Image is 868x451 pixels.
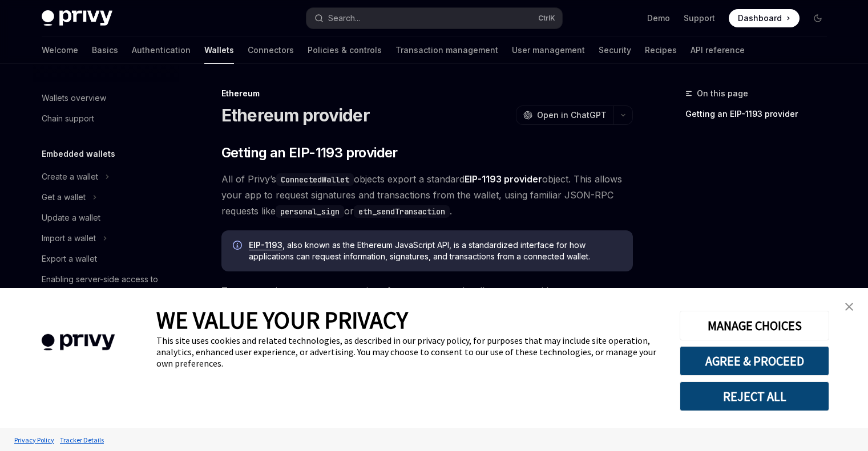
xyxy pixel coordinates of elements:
div: Export a wallet [42,252,97,266]
button: MANAGE CHOICES [680,311,829,340]
a: API reference [691,36,745,64]
img: dark logo [42,10,112,26]
a: Security [599,36,631,64]
a: EIP-1193 provider [465,173,542,185]
a: Recipes [645,36,677,64]
div: Wallets overview [42,91,106,105]
span: On this page [697,87,748,100]
span: , also known as the Ethereum JavaScript API, is a standardized interface for how applications can... [249,239,621,262]
a: Chain support [33,108,179,129]
a: Privacy Policy [11,430,57,450]
code: personal_sign [276,205,344,218]
button: REJECT ALL [680,381,829,411]
span: Open in ChatGPT [537,109,607,121]
a: Enabling server-side access to user wallets [33,269,179,303]
span: WE VALUE YOUR PRIVACY [156,305,408,335]
span: Dashboard [738,13,782,24]
code: ConnectedWallet [276,173,354,186]
div: Import a wallet [42,231,96,245]
div: Enabling server-side access to user wallets [42,273,172,300]
a: Demo [647,13,670,24]
svg: Info [233,241,244,252]
img: company logo [17,318,139,367]
img: close banner [845,303,853,311]
a: Basics [92,36,118,64]
button: Search...CtrlK [306,8,562,29]
button: Toggle dark mode [809,9,827,27]
div: Search... [328,11,360,25]
span: All of Privy’s objects export a standard object. This allows your app to request signatures and t... [221,171,633,219]
a: Welcome [42,36,78,64]
div: This site uses cookies and related technologies, as described in our privacy policy, for purposes... [156,335,663,369]
a: Transaction management [395,36,498,64]
a: Dashboard [729,9,800,27]
a: Authentication [132,36,191,64]
h1: Ethereum provider [221,105,370,125]
a: Export a wallet [33,249,179,269]
a: Update a wallet [33,208,179,228]
div: Chain support [42,112,94,125]
button: Open in ChatGPT [516,105,613,125]
a: Connectors [248,36,294,64]
span: To request signatures or transactions from a connected wallet, you can either: [221,283,633,299]
a: close banner [838,295,861,318]
a: Support [684,13,715,24]
code: eth_sendTransaction [354,205,450,218]
button: AGREE & PROCEED [680,346,829,376]
a: User management [512,36,585,64]
a: Policies & controls [308,36,382,64]
a: Tracker Details [57,430,107,450]
div: Get a wallet [42,190,86,204]
div: Update a wallet [42,211,100,225]
a: Wallets overview [33,88,179,108]
a: Wallets [204,36,234,64]
h5: Embedded wallets [42,147,115,161]
span: Getting an EIP-1193 provider [221,144,398,162]
a: EIP-1193 [249,240,282,250]
span: Ctrl K [538,14,555,23]
a: Getting an EIP-1193 provider [685,105,836,123]
div: Create a wallet [42,170,98,184]
div: Ethereum [221,88,633,99]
